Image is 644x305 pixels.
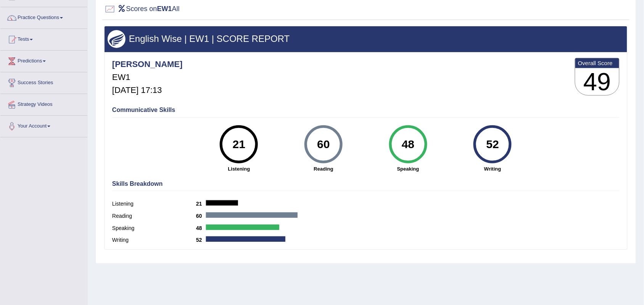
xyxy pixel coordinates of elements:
h5: EW1 [112,73,183,82]
div: 52 [479,128,507,160]
div: 48 [394,128,422,160]
label: Reading [112,212,196,220]
strong: Speaking [370,165,447,172]
a: Tests [0,29,87,48]
a: Strategy Videos [0,94,87,113]
h4: Skills Breakdown [112,180,620,187]
img: wings.png [108,30,126,48]
a: Success Stories [0,72,87,91]
b: Overall Score [578,60,617,66]
b: 48 [196,225,206,231]
a: Practice Questions [0,7,87,26]
label: Speaking [112,224,196,232]
div: 60 [309,128,337,160]
a: Your Account [0,116,87,135]
b: 60 [196,213,206,219]
h5: [DATE] 17:13 [112,86,183,95]
h4: Communicative Skills [112,107,620,113]
h3: 49 [575,68,619,96]
h2: Scores on All [104,3,180,15]
strong: Writing [454,165,531,172]
div: 21 [225,128,253,160]
label: Listening [112,200,196,208]
h4: [PERSON_NAME] [112,60,183,69]
b: 52 [196,237,206,243]
strong: Reading [285,165,362,172]
a: Predictions [0,51,87,70]
strong: Listening [201,165,278,172]
h3: English Wise | EW1 | SCORE REPORT [108,34,624,44]
b: 21 [196,201,206,207]
label: Writing [112,236,196,244]
b: EW1 [157,5,172,13]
